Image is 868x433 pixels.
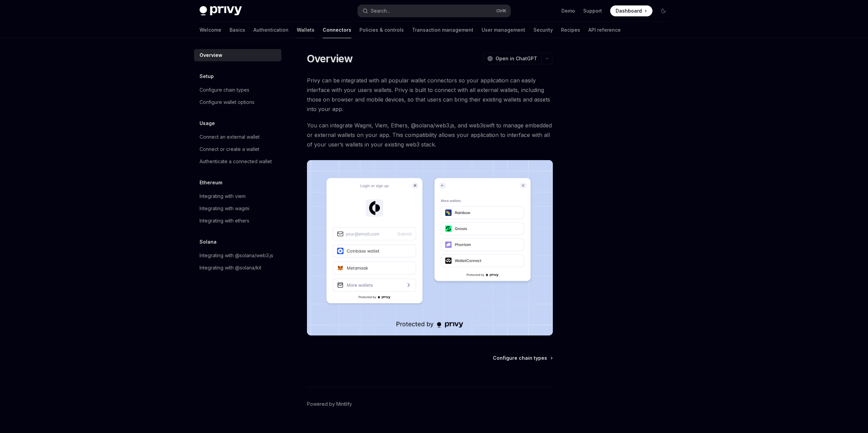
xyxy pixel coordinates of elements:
[561,7,575,14] a: Demo
[307,160,553,336] img: Connectors3
[483,53,541,64] button: Open in ChatGPT
[194,143,281,155] a: Connect or create a wallet
[359,22,404,38] a: Policies & controls
[253,22,289,38] a: Authentication
[200,72,214,80] h5: Setup
[200,145,259,153] div: Connect or create a wallet
[200,251,273,260] div: Integrating with @solana/web3.js
[194,202,281,215] a: Integrating with wagmi
[493,355,552,361] a: Configure chain types
[307,76,553,114] span: Privy can be integrated with all popular wallet connectors so your application can easily interfa...
[496,8,506,14] span: Ctrl K
[533,22,553,38] a: Security
[307,401,352,407] a: Powered by Mintlify
[588,22,621,38] a: API reference
[496,55,537,62] span: Open in ChatGPT
[307,121,553,149] span: You can integrate Wagmi, Viem, Ethers, @solana/web3.js, and web3swift to manage embedded or exter...
[200,22,221,38] a: Welcome
[358,5,511,17] button: Search...CtrlK
[658,5,669,16] button: Toggle dark mode
[200,192,246,200] div: Integrating with viem
[412,22,473,38] a: Transaction management
[200,204,249,213] div: Integrating with wagmi
[194,49,281,61] a: Overview
[194,96,281,108] a: Configure wallet options
[200,51,222,59] div: Overview
[200,6,242,16] img: dark logo
[200,133,260,141] div: Connect an external wallet
[194,249,281,262] a: Integrating with @solana/web3.js
[583,7,602,14] a: Support
[200,217,249,225] div: Integrating with ethers
[297,22,314,38] a: Wallets
[230,22,245,38] a: Basics
[194,215,281,227] a: Integrating with ethers
[200,119,215,127] h5: Usage
[200,179,222,187] h5: Ethereum
[323,22,351,38] a: Connectors
[307,52,353,65] h1: Overview
[200,157,272,166] div: Authenticate a connected wallet
[482,22,525,38] a: User management
[194,190,281,202] a: Integrating with viem
[371,7,390,15] div: Search...
[616,7,642,14] span: Dashboard
[200,264,261,272] div: Integrating with @solana/kit
[194,262,281,274] a: Integrating with @solana/kit
[194,84,281,96] a: Configure chain types
[200,238,217,246] h5: Solana
[194,155,281,168] a: Authenticate a connected wallet
[610,5,652,16] a: Dashboard
[200,98,254,106] div: Configure wallet options
[561,22,580,38] a: Recipes
[200,86,249,94] div: Configure chain types
[493,355,547,361] span: Configure chain types
[194,131,281,143] a: Connect an external wallet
